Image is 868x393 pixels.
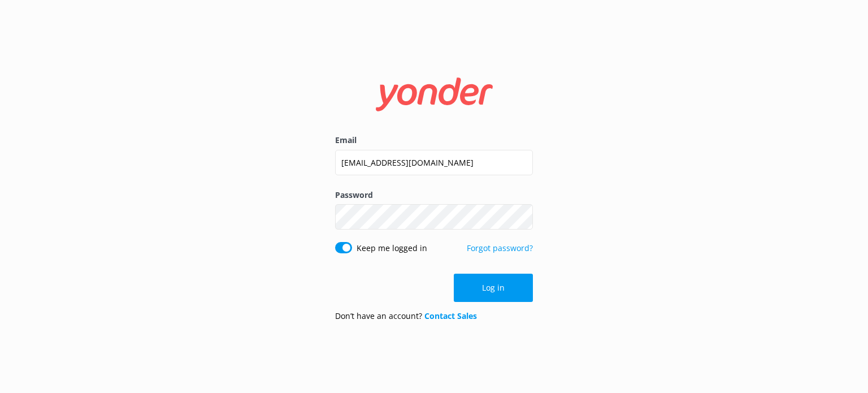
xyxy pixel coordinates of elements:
button: Log in [454,274,533,302]
label: Email [335,134,533,146]
label: Keep me logged in [357,242,427,254]
label: Password [335,189,533,201]
a: Contact Sales [424,310,477,321]
a: Forgot password? [467,243,533,253]
button: Show password [510,206,533,228]
p: Don’t have an account? [335,310,477,322]
input: user@emailaddress.com [335,150,533,175]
